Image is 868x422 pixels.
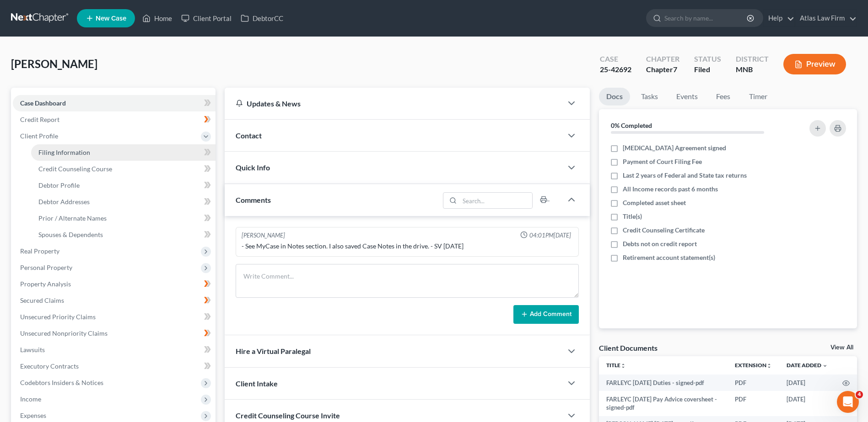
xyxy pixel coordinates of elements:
span: Property Analysis [20,280,71,288]
span: Spouses & Dependents [38,231,103,238]
a: Secured Claims [13,292,216,309]
td: PDF [728,391,779,416]
a: Events [669,88,705,105]
span: Payment of Court Filing Fee [623,157,702,166]
a: Lawsuits [13,342,216,358]
i: unfold_more [620,363,626,369]
span: Title(s) [623,212,642,221]
span: Credit Report [20,116,59,123]
div: [PERSON_NAME] [242,231,285,240]
span: All Income records past 6 months [623,185,718,194]
span: Debtor Profile [38,181,80,189]
a: Docs [599,88,630,105]
div: District [736,54,769,64]
a: Debtor Addresses [31,194,216,210]
span: Contact [236,131,262,140]
span: Credit Counseling Course Invite [236,411,340,420]
div: Case [600,54,631,64]
span: [MEDICAL_DATA] Agreement signed [623,143,726,153]
td: FARLEYC [DATE] Duties - signed-pdf [599,375,728,391]
span: Comments [236,195,271,204]
span: Lawsuits [20,346,45,353]
a: Credit Counseling Course [31,161,216,177]
div: Chapter [646,64,679,75]
div: Chapter [646,54,679,64]
a: Executory Contracts [13,358,216,375]
input: Search... [459,193,532,208]
a: Prior / Alternate Names [31,210,216,227]
a: Spouses & Dependents [31,227,216,243]
a: Titleunfold_more [606,362,626,369]
span: Real Property [20,247,59,255]
a: Tasks [634,88,665,105]
a: View All [830,344,853,351]
a: Atlas Law Firm [795,10,857,26]
strong: 0% Completed [611,121,652,129]
button: Add Comment [513,305,579,324]
span: 04:01PM[DATE] [529,231,571,240]
span: 4 [856,391,863,398]
span: Quick Info [236,163,270,172]
div: Filed [694,64,721,75]
a: Unsecured Nonpriority Claims [13,325,216,342]
span: Debts not on credit report [623,239,697,248]
td: PDF [728,375,779,391]
span: Personal Property [20,264,72,271]
span: Codebtors Insiders & Notices [20,379,103,386]
span: Secured Claims [20,296,64,304]
button: Preview [783,54,846,74]
input: Search by name... [664,10,748,26]
td: [DATE] [779,375,835,391]
span: Credit Counseling Course [38,165,112,173]
span: Client Intake [236,379,278,388]
span: 7 [673,65,677,74]
span: Executory Contracts [20,362,79,370]
span: Unsecured Nonpriority Claims [20,329,108,337]
a: Unsecured Priority Claims [13,309,216,325]
div: MNB [736,64,769,75]
span: Last 2 years of Federal and State tax returns [623,171,747,180]
a: Credit Report [13,111,216,128]
span: Client Profile [20,132,58,140]
a: Debtor Profile [31,177,216,194]
span: Hire a Virtual Paralegal [236,347,311,355]
div: Status [694,54,721,64]
a: Property Analysis [13,276,216,292]
span: [PERSON_NAME] [11,57,97,70]
span: Retirement account statement(s) [623,253,715,262]
a: DebtorCC [236,10,288,26]
div: 25-42692 [600,64,631,75]
span: Completed asset sheet [623,198,686,207]
div: Updates & News [236,99,551,108]
i: expand_more [822,363,828,369]
div: Client Documents [599,343,658,353]
span: Filing Information [38,148,90,156]
a: Timer [742,88,775,105]
span: Debtor Addresses [38,198,90,206]
a: Help [764,10,794,26]
td: FARLEYC [DATE] Pay Advice coversheet - signed-pdf [599,391,728,416]
a: Filing Information [31,144,216,161]
a: Case Dashboard [13,95,216,111]
span: Expenses [20,411,46,419]
a: Client Portal [177,10,236,26]
span: Prior / Alternate Names [38,214,107,222]
i: unfold_more [766,363,772,369]
span: New Case [96,15,126,22]
td: [DATE] [779,391,835,416]
span: Unsecured Priority Claims [20,313,96,321]
span: Credit Counseling Certificate [623,226,705,235]
a: Extensionunfold_more [735,362,772,369]
div: - See MyCase in Notes section. I also saved Case Notes in the drive. - SV [DATE] [242,242,573,251]
a: Home [138,10,177,26]
span: Case Dashboard [20,99,66,107]
span: Income [20,395,41,403]
iframe: Intercom live chat [837,391,859,413]
a: Fees [709,88,738,105]
a: Date Added expand_more [787,362,828,369]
